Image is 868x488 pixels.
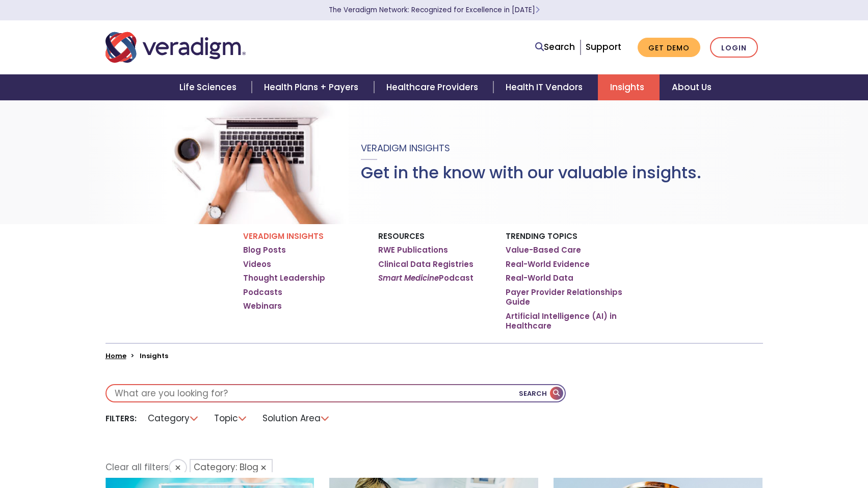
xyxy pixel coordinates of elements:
[167,74,252,100] a: Life Sciences
[106,459,187,478] li: Clear all filters
[660,74,724,100] a: About Us
[243,301,282,311] a: Webinars
[506,259,590,269] a: Real-World Evidence
[374,74,493,100] a: Healthcare Providers
[535,5,540,15] span: Learn More
[710,37,758,58] a: Login
[506,287,625,307] a: Payer Provider Relationships Guide
[361,163,701,182] h1: Get in the know with our valuable insights.
[243,273,325,283] a: Thought Leadership
[361,142,450,154] span: Veradigm Insights
[243,287,282,297] a: Podcasts
[243,245,286,255] a: Blog Posts
[638,38,700,58] a: Get Demo
[586,41,621,53] a: Support
[493,74,598,100] a: Health IT Vendors
[106,31,246,64] img: Veradigm logo
[329,5,540,15] a: The Veradigm Network: Recognized for Excellence in [DATE]Learn More
[106,351,126,361] a: Home
[243,259,271,269] a: Videos
[535,40,575,54] a: Search
[378,259,474,269] a: Clinical Data Registries
[598,74,660,100] a: Insights
[256,411,336,426] li: Solution Area
[142,411,205,426] li: Category
[506,273,573,283] a: Real-World Data
[378,273,439,283] em: Smart Medicine
[190,459,273,476] button: Category: Blog
[252,74,374,100] a: Health Plans + Payers
[378,273,474,283] a: Smart MedicinePodcast
[107,385,565,401] input: What are you looking for?
[208,411,254,426] li: Topic
[506,245,581,255] a: Value-Based Care
[506,311,625,331] a: Artificial Intelligence (AI) in Healthcare
[378,245,448,255] a: RWE Publications
[519,385,565,401] button: Search
[106,413,137,424] li: Filters:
